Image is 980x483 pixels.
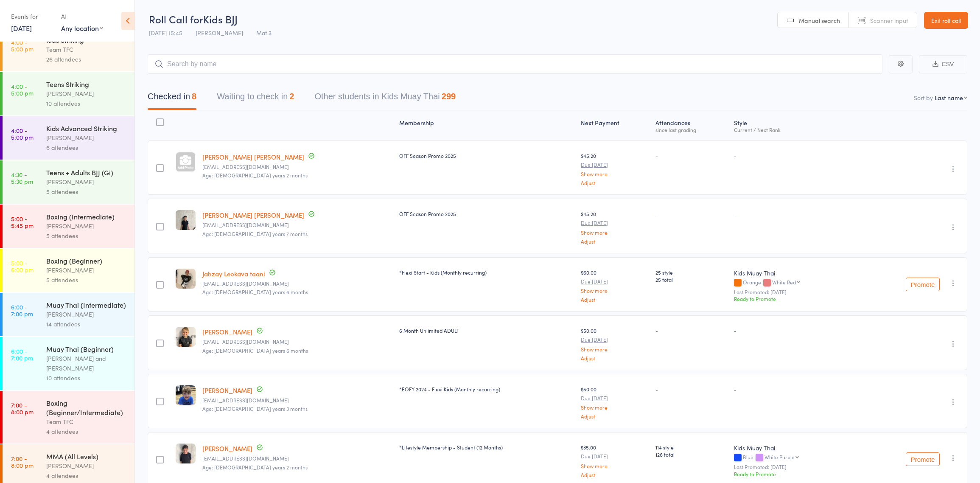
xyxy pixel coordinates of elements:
[3,391,134,444] a: 7:00 -8:00 pmBoxing (Beginner/Intermediate)Team TFC4 attendees
[46,212,127,221] div: Boxing (Intermediate)
[870,16,908,25] span: Scanner input
[399,327,574,334] div: 6 Month Unlimited ADULT
[256,28,272,37] span: Mat 3
[148,87,196,110] button: Checked in8
[46,89,127,98] div: [PERSON_NAME]
[176,444,196,463] img: image1675664475.png
[148,54,882,74] input: Search by name
[202,288,308,295] span: Age: [DEMOGRAPHIC_DATA] years 6 months
[46,124,127,133] div: Kids Advanced Striking
[581,395,649,401] small: Due [DATE]
[196,28,243,37] span: [PERSON_NAME]
[46,309,127,319] div: [PERSON_NAME]
[46,177,127,187] div: [PERSON_NAME]
[399,210,574,217] div: OFF Season Promo 2025
[46,79,127,89] div: Teens Striking
[581,385,649,419] div: $50.00
[442,92,456,101] div: 299
[734,152,857,159] div: -
[202,444,252,453] a: [PERSON_NAME]
[3,160,134,204] a: 4:30 -5:30 pmTeens + Adults BJJ (Gi)[PERSON_NAME]5 attendees
[46,461,127,471] div: [PERSON_NAME]
[3,249,134,292] a: 5:00 -6:00 pmBoxing (Beginner)[PERSON_NAME]5 attendees
[46,373,127,383] div: 10 attendees
[11,455,34,469] time: 7:00 - 8:00 pm
[399,152,574,159] div: OFF Season Promo 2025
[46,168,127,177] div: Teens + Adults BJJ (Gi)
[734,385,857,393] div: -
[202,463,308,471] span: Age: [DEMOGRAPHIC_DATA] years 2 months
[11,303,33,317] time: 6:00 - 7:00 pm
[46,256,127,265] div: Boxing (Beginner)
[799,16,840,25] span: Manual search
[581,288,649,293] a: Show more
[581,278,649,284] small: Due [DATE]
[202,386,252,395] a: [PERSON_NAME]
[577,114,652,137] div: Next Payment
[202,281,392,286] small: Samanthaluland@hotmail.com
[3,337,134,390] a: 6:00 -7:00 pmMuay Thai (Beginner)[PERSON_NAME] and [PERSON_NAME]10 attendees
[734,127,857,132] div: Current / Next Rank
[655,385,727,393] div: -
[655,444,727,451] span: 114 style
[202,222,392,228] small: Jdhearthworks@outlook.com
[46,143,127,152] div: 6 attendees
[399,269,574,276] div: *Flexi Start - Kids (Monthly recurring)
[202,171,308,179] span: Age: [DEMOGRAPHIC_DATA] years 2 months
[11,215,34,229] time: 5:00 - 5:45 pm
[46,45,127,54] div: Team TFC
[734,444,857,452] div: Kids Muay Thai
[734,210,857,217] div: -
[149,12,203,26] span: Roll Call for
[202,327,252,336] a: [PERSON_NAME]
[581,210,649,244] div: $45.20
[202,211,304,219] a: [PERSON_NAME] [PERSON_NAME]
[176,269,196,289] img: image1724382413.png
[11,83,34,96] time: 4:00 - 5:00 pm
[772,279,796,285] div: White Red
[581,327,649,360] div: $50.00
[655,152,727,159] div: -
[914,93,933,102] label: Sort by
[46,417,127,427] div: Team TFC
[935,93,963,102] div: Last name
[202,230,308,237] span: Age: [DEMOGRAPHIC_DATA] years 7 months
[202,455,392,461] small: e2that@icloud.com
[734,327,857,334] div: -
[581,162,649,168] small: Due [DATE]
[46,133,127,143] div: [PERSON_NAME]
[581,444,649,477] div: $35.00
[399,444,574,451] div: *Lifestyle Membership - Student (12 Months)
[46,221,127,231] div: [PERSON_NAME]
[11,402,34,415] time: 7:00 - 8:00 pm
[11,39,34,52] time: 4:00 - 5:00 pm
[396,114,577,137] div: Membership
[919,55,967,73] button: CSV
[581,472,649,477] a: Adjust
[734,269,857,277] div: Kids Muay Thai
[46,471,127,480] div: 4 attendees
[11,348,33,361] time: 6:00 - 7:00 pm
[3,28,134,71] a: 4:00 -5:00 pmKids StrikingTeam TFC26 attendees
[202,164,392,170] small: Jdhearthworks@outlook.com
[581,404,649,410] a: Show more
[3,116,134,160] a: 4:00 -5:00 pmKids Advanced Striking[PERSON_NAME]6 attendees
[581,355,649,361] a: Adjust
[581,346,649,352] a: Show more
[11,9,53,23] div: Events for
[731,114,860,137] div: Style
[906,452,940,466] button: Promote
[581,220,649,226] small: Due [DATE]
[46,231,127,241] div: 5 attendees
[655,210,727,217] div: -
[61,23,103,33] div: Any location
[176,210,196,230] img: image1754894443.png
[46,275,127,285] div: 5 attendees
[289,92,294,101] div: 2
[46,300,127,309] div: Muay Thai (Intermediate)
[176,385,196,405] img: image1718867349.png
[314,87,456,110] button: Other students in Kids Muay Thai299
[176,327,196,347] img: image1739775958.png
[581,171,649,177] a: Show more
[46,54,127,64] div: 26 attendees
